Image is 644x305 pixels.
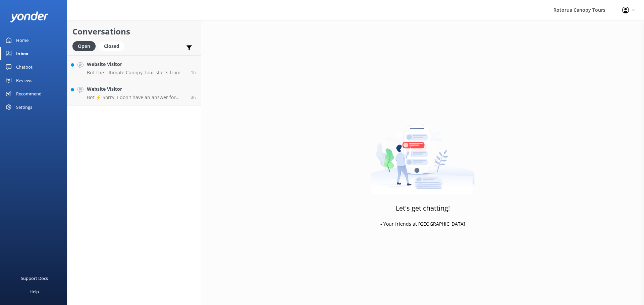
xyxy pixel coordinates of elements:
[30,285,39,298] div: Help
[16,47,29,60] div: Inbox
[87,70,186,76] p: Bot: The Ultimate Canopy Tour starts from NZ$229 for kids and NZ$259 for adults, with family pack...
[10,11,49,22] img: yonder-white-logo.png
[16,100,32,114] div: Settings
[16,33,29,47] div: Home
[67,55,201,80] a: Website VisitorBot:The Ultimate Canopy Tour starts from NZ$229 for kids and NZ$259 for adults, wi...
[16,87,42,100] div: Recommend
[72,25,196,38] h2: Conversations
[72,41,96,51] div: Open
[16,74,32,87] div: Reviews
[396,203,450,214] h3: Let's get chatting!
[87,85,186,93] h4: Website Visitor
[191,69,196,75] span: Sep 28 2025 12:30pm (UTC +13:00) Pacific/Auckland
[99,42,128,50] a: Closed
[21,272,48,285] div: Support Docs
[72,42,99,50] a: Open
[380,220,465,228] p: - Your friends at [GEOGRAPHIC_DATA]
[191,94,196,100] span: Sep 28 2025 11:26am (UTC +13:00) Pacific/Auckland
[67,80,201,105] a: Website VisitorBot:⚡ Sorry, I don't have an answer for that. Could you please try and rephrase yo...
[87,61,186,68] h4: Website Visitor
[87,94,186,100] p: Bot: ⚡ Sorry, I don't have an answer for that. Could you please try and rephrase your question? A...
[99,41,124,51] div: Closed
[371,111,475,195] img: artwork of a man stealing a conversation from at giant smartphone
[16,60,33,74] div: Chatbot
